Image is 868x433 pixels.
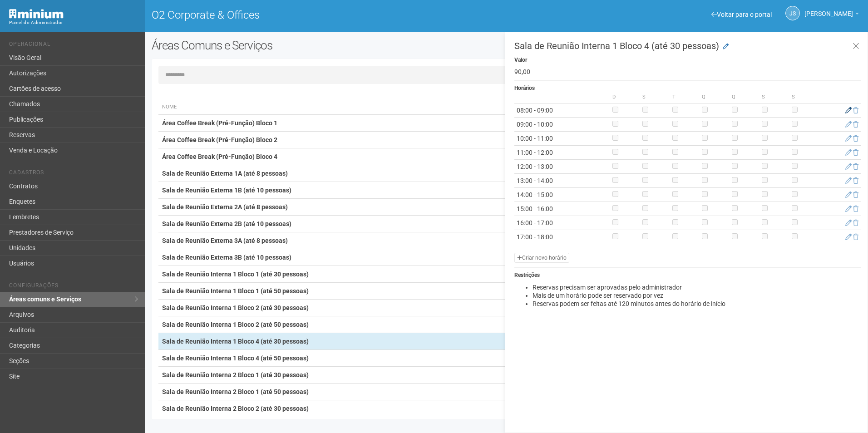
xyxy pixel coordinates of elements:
[162,321,309,328] strong: Sala de Reunião Interna 1 Bloco 2 (até 50 pessoas)
[514,272,861,278] h5: Restrições
[845,121,852,128] a: Editar horário
[804,1,853,17] span: Jeferson Souza
[9,282,138,292] li: Configurações
[514,57,861,63] h5: Valor
[804,11,859,19] a: [PERSON_NAME]
[162,170,288,177] strong: Sala de Reunião Externa 1A (até 8 pessoas)
[514,174,610,188] td: 13:00 - 14:00
[533,291,861,300] li: Mais de um horário pode ser reservado por vez
[162,287,309,295] strong: Sala de Reunião Interna 1 Bloco 1 (até 50 pessoas)
[152,39,439,52] h2: Áreas Comuns e Serviços
[853,121,858,128] a: Excluir horário
[514,253,569,263] a: Criar novo horário
[845,163,852,170] a: Editar horário
[9,19,138,27] div: Painel do Administrador
[853,149,858,156] a: Excluir horário
[845,107,852,114] a: Editar horário
[162,405,309,412] strong: Sala de Reunião Interna 2 Bloco 2 (até 30 pessoas)
[162,203,288,211] strong: Sala de Reunião Externa 2A (até 8 pessoas)
[162,153,277,160] strong: Área Coffee Break (Pré-Função) Bloco 4
[845,205,852,212] a: Editar horário
[533,300,861,308] li: Reservas podem ser feitas até 120 minutos antes do horário de início
[514,230,610,244] td: 17:00 - 18:00
[853,177,858,184] a: Excluir horário
[162,254,291,261] strong: Sala de Reunião Externa 3B (até 10 pessoas)
[785,6,800,20] a: JS
[853,107,858,114] a: Excluir horário
[640,91,670,103] th: S
[514,202,610,216] td: 15:00 - 16:00
[514,118,610,132] td: 09:00 - 10:00
[152,9,500,21] h1: O2 Corporate & Offices
[162,187,291,194] strong: Sala de Reunião Externa 1B (até 10 pessoas)
[514,146,610,160] td: 11:00 - 12:00
[9,169,138,179] li: Cadastros
[845,177,852,184] a: Editar horário
[845,135,852,142] a: Editar horário
[162,338,309,345] strong: Sala de Reunião Interna 1 Bloco 4 (até 30 pessoas)
[162,388,309,395] strong: Sala de Reunião Interna 2 Bloco 1 (até 50 pessoas)
[162,237,288,244] strong: Sala de Reunião Externa 3A (até 8 pessoas)
[730,91,759,103] th: Q
[162,271,309,278] strong: Sala de Reunião Interna 1 Bloco 1 (até 30 pessoas)
[853,191,858,198] a: Excluir horário
[845,191,852,198] a: Editar horário
[514,41,861,50] h3: Sala de Reunião Interna 1 Bloco 4 (até 30 pessoas)
[514,160,610,174] td: 12:00 - 13:00
[759,91,789,103] th: S
[845,233,852,241] a: Editar horário
[533,283,861,291] li: Reservas precisam ser aprovadas pelo administrador
[9,41,138,50] li: Operacional
[9,9,64,19] img: Minium
[162,371,309,379] strong: Sala de Reunião Interna 2 Bloco 1 (até 30 pessoas)
[853,205,858,212] a: Excluir horário
[723,42,729,51] a: Modificar Área comum
[162,136,277,143] strong: Área Coffee Break (Pré-Função) Bloco 2
[853,163,858,170] a: Excluir horário
[610,91,640,103] th: D
[162,220,291,227] strong: Sala de Reunião Externa 2B (até 10 pessoas)
[845,219,852,226] a: Editar horário
[514,188,610,202] td: 14:00 - 15:00
[514,85,861,91] h5: Horários
[853,135,858,142] a: Excluir horário
[162,119,277,127] strong: Área Coffee Break (Pré-Função) Bloco 1
[711,11,772,18] a: Voltar para o portal
[789,91,819,103] th: S
[700,91,730,103] th: Q
[853,233,858,241] a: Excluir horário
[158,100,654,115] th: Nome
[514,103,610,118] td: 08:00 - 09:00
[162,354,309,362] strong: Sala de Reunião Interna 1 Bloco 4 (até 50 pessoas)
[162,304,309,311] strong: Sala de Reunião Interna 1 Bloco 2 (até 30 pessoas)
[853,219,858,226] a: Excluir horário
[514,216,610,230] td: 16:00 - 17:00
[514,68,861,76] li: 90,00
[845,149,852,156] a: Editar horário
[514,132,610,146] td: 10:00 - 11:00
[670,91,700,103] th: T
